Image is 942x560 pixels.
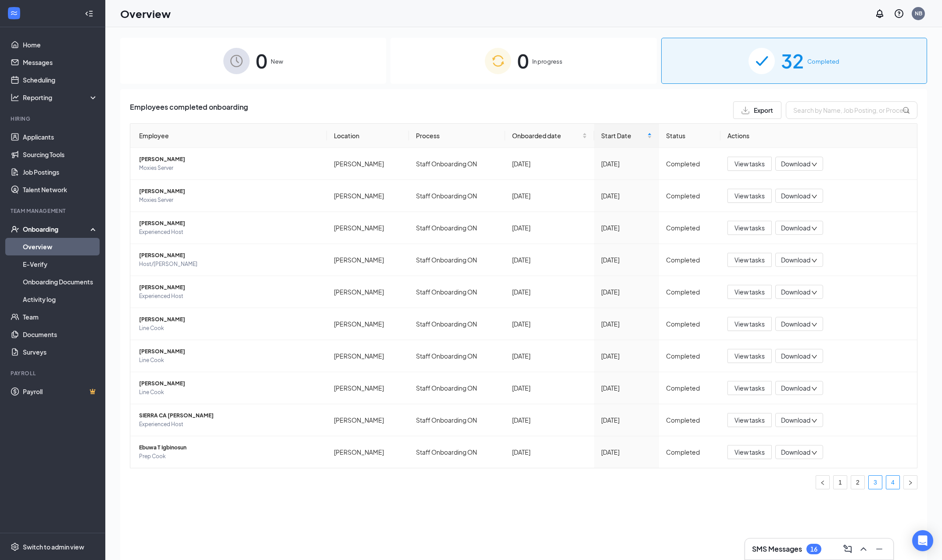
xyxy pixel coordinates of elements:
div: [DATE] [512,351,587,361]
a: Sourcing Tools [23,146,98,163]
td: Staff Onboarding ON [409,148,505,180]
a: Activity log [23,291,98,308]
button: Export [733,101,781,119]
div: Completed [666,319,713,329]
div: [DATE] [601,223,652,233]
button: View tasks [727,349,772,363]
div: Open Intercom Messenger [912,530,933,551]
span: Download [781,255,810,265]
span: Completed [807,57,839,66]
span: Download [781,448,810,457]
span: SIERRA CA [PERSON_NAME] [139,411,320,420]
span: [PERSON_NAME] [139,187,320,196]
span: View tasks [734,223,765,233]
div: [DATE] [601,159,652,169]
div: 16 [810,546,817,553]
div: Reporting [23,93,98,102]
span: Download [781,159,810,169]
td: [PERSON_NAME] [327,436,409,468]
div: [DATE] [512,159,587,169]
div: Completed [666,415,713,425]
button: ComposeMessage [841,542,855,556]
span: View tasks [734,383,765,393]
li: 4 [886,475,900,489]
button: ChevronUp [856,542,870,556]
div: Payroll [11,370,96,377]
td: [PERSON_NAME] [327,148,409,180]
div: [DATE] [512,383,587,393]
div: Completed [666,223,713,233]
td: [PERSON_NAME] [327,340,409,372]
span: down [811,322,817,328]
a: Team [23,308,98,326]
span: 0 [256,46,267,76]
li: 2 [851,475,865,489]
td: [PERSON_NAME] [327,276,409,308]
td: Staff Onboarding ON [409,404,505,436]
button: right [903,475,917,489]
td: Staff Onboarding ON [409,372,505,404]
div: [DATE] [512,223,587,233]
svg: ComposeMessage [842,544,853,554]
span: down [811,418,817,424]
svg: Settings [11,542,19,551]
td: Staff Onboarding ON [409,340,505,372]
a: Home [23,36,98,54]
div: [DATE] [512,447,587,457]
span: Moxies Server [139,196,320,205]
div: [DATE] [512,191,587,201]
td: [PERSON_NAME] [327,212,409,244]
span: Line Cook [139,388,320,397]
svg: Analysis [11,93,19,102]
span: Line Cook [139,356,320,365]
span: View tasks [734,447,765,457]
td: Staff Onboarding ON [409,180,505,212]
th: Process [409,124,505,148]
span: down [811,226,817,232]
div: [DATE] [601,287,652,297]
div: Completed [666,351,713,361]
button: View tasks [727,253,772,267]
span: down [811,258,817,264]
button: Minimize [872,542,886,556]
div: Completed [666,383,713,393]
span: left [820,480,825,485]
th: Actions [720,124,917,148]
svg: Collapse [85,9,93,18]
span: New [271,57,283,66]
div: [DATE] [512,287,587,297]
div: Switch to admin view [23,542,84,551]
span: down [811,290,817,296]
div: Onboarding [23,225,90,233]
button: View tasks [727,221,772,235]
th: Location [327,124,409,148]
div: [DATE] [601,415,652,425]
div: Completed [666,191,713,201]
div: Completed [666,159,713,169]
li: 1 [833,475,847,489]
span: Ebuwa T Igbinosun [139,443,320,452]
span: [PERSON_NAME] [139,379,320,388]
div: [DATE] [601,319,652,329]
div: Team Management [11,207,96,215]
span: View tasks [734,319,765,329]
span: Download [781,416,810,425]
svg: WorkstreamLogo [10,9,18,18]
span: Download [781,287,810,297]
div: [DATE] [512,415,587,425]
a: Documents [23,326,98,343]
td: [PERSON_NAME] [327,244,409,276]
div: [DATE] [512,255,587,265]
div: [DATE] [601,447,652,457]
a: Job Postings [23,163,98,181]
a: 1 [834,476,847,489]
th: Employee [130,124,327,148]
td: Staff Onboarding ON [409,244,505,276]
svg: ChevronUp [858,544,869,554]
div: [DATE] [601,383,652,393]
span: View tasks [734,191,765,201]
span: [PERSON_NAME] [139,347,320,356]
span: Download [781,319,810,329]
a: Onboarding Documents [23,273,98,291]
span: View tasks [734,255,765,265]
